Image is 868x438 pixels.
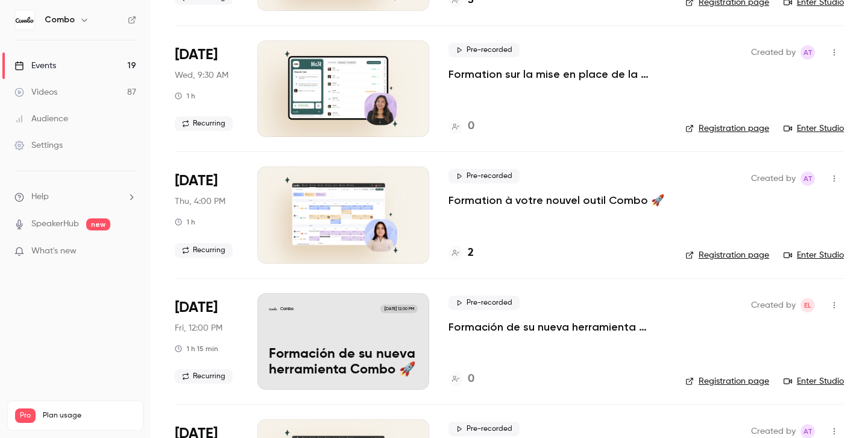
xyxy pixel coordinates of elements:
span: Pre-recorded [448,422,520,436]
div: Oct 8 Wed, 9:30 AM (Europe/Paris) [175,40,238,137]
span: new [86,218,110,230]
span: Amandine Test [800,171,815,186]
div: Videos [14,86,57,98]
span: Help [31,191,49,203]
h4: 0 [468,371,474,387]
div: 1 h 15 min [175,344,218,354]
iframe: Noticeable Trigger [122,246,136,257]
span: Amandine Test [800,45,815,60]
h4: 0 [468,118,474,135]
span: [DATE] [175,298,218,317]
p: Formación de su nueva herramienta Combo 🚀 [269,347,418,378]
a: Registration page [685,249,769,261]
div: 1 h [175,91,195,101]
span: Pre-recorded [448,169,520,183]
span: Recurring [175,243,233,258]
span: Emeline Leyre [800,298,815,313]
a: SpeakerHub [31,218,79,230]
span: Pre-recorded [448,43,520,57]
span: EL [804,298,811,313]
a: 0 [448,371,474,387]
p: Combo [280,306,294,312]
a: 0 [448,118,474,135]
a: Registration page [685,122,769,135]
a: Registration page [685,375,769,387]
span: [DATE] [175,171,218,191]
div: Oct 10 Fri, 12:00 PM (Europe/Paris) [175,293,238,390]
div: Events [14,60,56,72]
a: Formation à votre nouvel outil Combo 🚀 [448,193,664,208]
span: Wed, 9:30 AM [175,69,228,81]
h6: Combo [45,14,75,26]
div: Oct 9 Thu, 4:00 PM (Europe/Paris) [175,167,238,263]
span: [DATE] [175,45,218,65]
a: Enter Studio [784,249,844,261]
span: [DATE] 12:00 PM [380,305,417,313]
div: Settings [14,139,63,151]
a: 2 [448,245,474,261]
a: Formation sur la mise en place de la Pointeuse Combo 🚦 [448,67,666,81]
a: Formación de su nueva herramienta Combo 🚀Combo[DATE] 12:00 PMFormación de su nueva herramienta Co... [257,293,429,390]
span: What's new [31,245,77,258]
span: Created by [751,45,796,60]
span: Thu, 4:00 PM [175,195,225,208]
div: 1 h [175,217,195,227]
span: Plan usage [43,411,136,421]
span: Recurring [175,369,233,384]
span: Created by [751,171,796,186]
a: Enter Studio [784,375,844,387]
span: Pre-recorded [448,296,520,310]
span: Recurring [175,116,233,131]
span: Fri, 12:00 PM [175,322,222,334]
img: Combo [15,10,34,30]
span: AT [804,45,813,60]
h4: 2 [468,245,474,261]
a: Formación de su nueva herramienta Combo 🚀 [448,320,666,334]
a: Enter Studio [784,122,844,135]
li: help-dropdown-opener [14,191,136,203]
span: AT [804,171,813,186]
span: Pro [15,408,36,423]
img: Formación de su nueva herramienta Combo 🚀 [269,305,277,313]
span: Created by [751,298,796,313]
div: Audience [14,113,68,125]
